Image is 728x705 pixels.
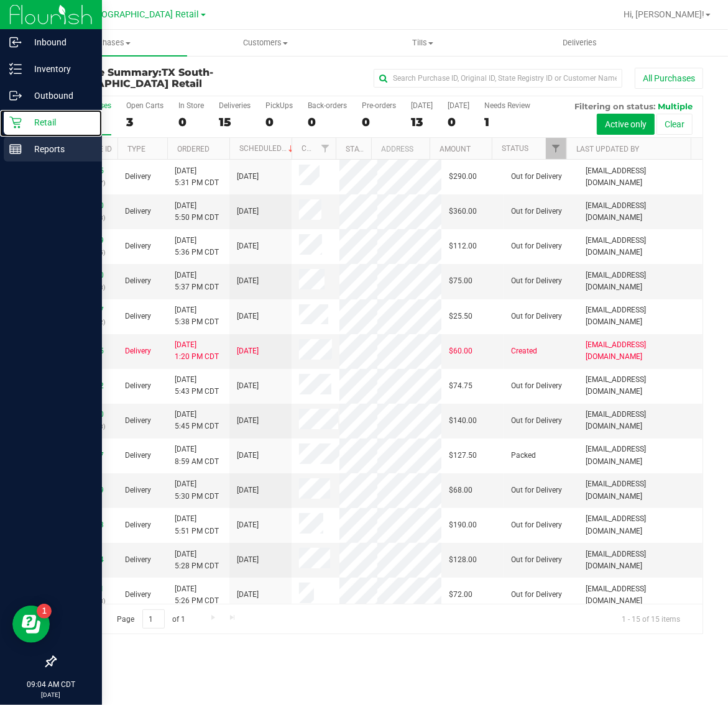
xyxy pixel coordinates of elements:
[597,114,655,135] button: Active only
[371,138,430,160] th: Address
[55,67,271,89] h3: Purchase Summary:
[586,409,695,432] span: [EMAIL_ADDRESS][DOMAIN_NAME]
[612,609,690,628] span: 1 - 15 of 15 items
[237,554,259,566] span: [DATE]
[175,548,219,572] span: [DATE] 5:28 PM CDT
[6,690,96,699] p: [DATE]
[586,374,695,398] span: [EMAIL_ADDRESS][DOMAIN_NAME]
[502,144,528,153] a: Status
[37,604,52,619] iframe: Resource center unread badge
[484,101,530,110] div: Needs Review
[125,240,151,252] span: Delivery
[635,68,703,89] button: All Purchases
[125,589,151,601] span: Delivery
[126,101,164,110] div: Open Carts
[125,380,151,392] span: Delivery
[511,171,562,183] span: Out for Delivery
[126,115,164,129] div: 3
[440,145,471,153] a: Amount
[576,145,639,153] a: Last Updated By
[9,89,22,102] inline-svg: Outbound
[586,443,695,467] span: [EMAIL_ADDRESS][DOMAIN_NAME]
[106,609,196,629] span: Page of 1
[9,63,22,75] inline-svg: Inventory
[586,235,695,258] span: [EMAIL_ADDRESS][DOMAIN_NAME]
[546,37,614,48] span: Deliveries
[449,380,472,392] span: $74.75
[237,275,259,287] span: [DATE]
[511,415,562,427] span: Out for Delivery
[187,30,344,56] a: Customers
[449,415,477,427] span: $140.00
[175,270,219,293] span: [DATE] 5:37 PM CDT
[586,513,695,537] span: [EMAIL_ADDRESS][DOMAIN_NAME]
[448,101,469,110] div: [DATE]
[178,101,204,110] div: In Store
[546,138,566,159] a: Filter
[265,101,293,110] div: PickUps
[657,114,693,135] button: Clear
[22,61,96,76] p: Inventory
[219,101,251,110] div: Deliveries
[346,145,411,153] a: State Registry ID
[125,415,151,427] span: Delivery
[658,101,693,111] span: Multiple
[125,171,151,183] span: Delivery
[449,450,477,462] span: $127.50
[237,484,259,496] span: [DATE]
[125,519,151,531] span: Delivery
[237,240,259,252] span: [DATE]
[511,554,562,566] span: Out for Delivery
[9,116,22,129] inline-svg: Retail
[511,240,562,252] span: Out for Delivery
[449,171,477,183] span: $290.00
[175,200,219,224] span: [DATE] 5:50 PM CDT
[175,165,219,189] span: [DATE] 5:31 PM CDT
[449,554,477,566] span: $128.00
[239,144,296,153] a: Scheduled
[586,478,695,502] span: [EMAIL_ADDRESS][DOMAIN_NAME]
[586,583,695,607] span: [EMAIL_ADDRESS][DOMAIN_NAME]
[586,339,695,363] span: [EMAIL_ADDRESS][DOMAIN_NAME]
[125,206,151,217] span: Delivery
[449,484,472,496] span: $68.00
[449,275,472,287] span: $75.00
[125,275,151,287] span: Delivery
[411,115,433,129] div: 13
[511,380,562,392] span: Out for Delivery
[315,138,336,159] a: Filter
[237,206,259,217] span: [DATE]
[237,450,259,462] span: [DATE]
[574,101,655,111] span: Filtering on status:
[511,589,562,601] span: Out for Delivery
[449,519,477,531] span: $190.00
[175,304,219,328] span: [DATE] 5:38 PM CDT
[125,554,151,566] span: Delivery
[48,9,200,20] span: TX South-[GEOGRAPHIC_DATA] Retail
[308,115,347,129] div: 0
[30,30,187,56] a: Purchases
[449,240,477,252] span: $112.00
[511,206,562,217] span: Out for Delivery
[511,450,536,462] span: Packed
[9,143,22,155] inline-svg: Reports
[175,478,219,502] span: [DATE] 5:30 PM CDT
[175,235,219,258] span: [DATE] 5:36 PM CDT
[344,37,500,48] span: Tills
[511,484,562,496] span: Out for Delivery
[586,270,695,293] span: [EMAIL_ADDRESS][DOMAIN_NAME]
[484,115,530,129] div: 1
[127,145,145,153] a: Type
[55,66,213,89] span: TX South-[GEOGRAPHIC_DATA] Retail
[511,519,562,531] span: Out for Delivery
[175,513,219,537] span: [DATE] 5:51 PM CDT
[237,380,259,392] span: [DATE]
[237,345,259,357] span: [DATE]
[237,311,259,322] span: [DATE]
[624,9,704,19] span: Hi, [PERSON_NAME]!
[175,409,219,432] span: [DATE] 5:45 PM CDT
[175,443,219,467] span: [DATE] 8:59 AM CDT
[219,115,251,129] div: 15
[125,484,151,496] span: Delivery
[344,30,501,56] a: Tills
